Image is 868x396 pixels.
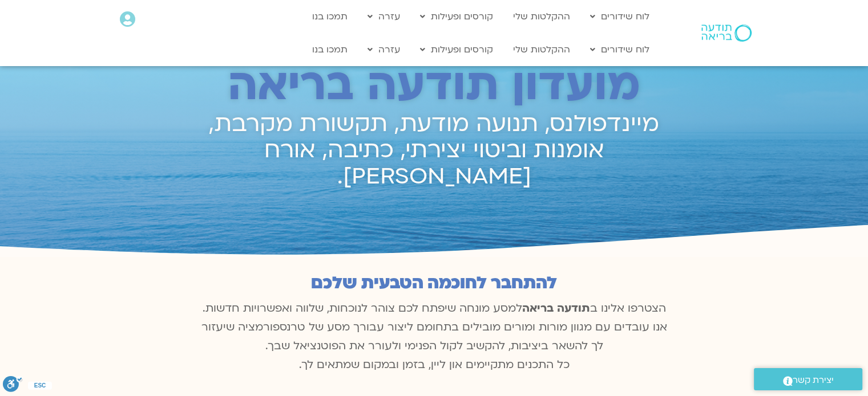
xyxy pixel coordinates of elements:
a: קורסים ופעילות [414,39,499,60]
h2: להתחבר לחוכמה הטבעית שלכם [195,273,674,293]
a: לוח שידורים [584,39,655,60]
a: ההקלטות שלי [507,39,576,60]
a: עזרה [362,39,406,60]
img: תודעה בריאה [701,25,752,42]
a: תמכו בנו [306,39,353,60]
h2: מיינדפולנס, תנועה מודעת, תקשורת מקרבת, אומנות וביטוי יצירתי, כתיבה, אורח [PERSON_NAME]. [194,111,675,190]
h2: מועדון תודעה בריאה [194,60,675,111]
a: תמכו בנו [306,6,353,27]
a: עזרה [362,6,406,27]
b: תודעה בריאה [522,301,590,316]
a: יצירת קשר [754,368,862,390]
a: קורסים ופעילות [414,6,499,27]
span: יצירת קשר [793,373,834,388]
a: ההקלטות שלי [507,6,576,27]
a: לוח שידורים [584,6,655,27]
p: הצטרפו אלינו ב למסע מונחה שיפתח לכם צוהר לנוכחות, שלווה ואפשרויות חדשות. אנו עובדים עם מגוון מורו... [195,299,674,374]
